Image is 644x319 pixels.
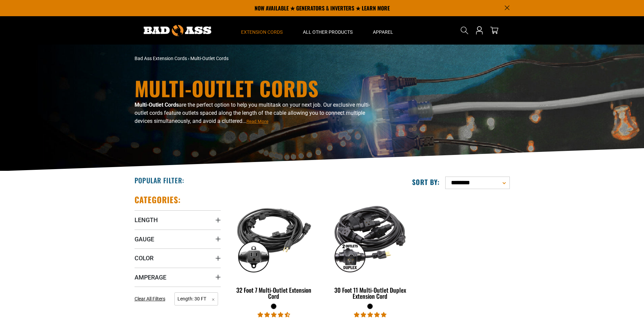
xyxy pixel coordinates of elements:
[135,295,168,302] a: Clear All Filters
[231,16,293,45] summary: Extension Cords
[231,198,316,275] img: black
[373,29,393,35] span: Apparel
[174,292,218,305] span: Length: 30 FT
[135,56,187,61] a: Bad Ass Extension Cords
[293,16,363,45] summary: All Other Products
[135,230,221,248] summary: Gauge
[135,210,221,229] summary: Length
[459,25,470,36] summary: Search
[135,254,153,262] span: Color
[188,56,189,61] span: ›
[303,29,353,35] span: All Other Products
[231,287,317,299] div: 32 Foot 7 Multi-Outlet Extension Cord
[135,55,381,62] nav: breadcrumbs
[354,312,386,318] span: 5.00 stars
[144,25,211,36] img: Bad Ass Extension Cords
[135,296,165,301] span: Clear All Filters
[231,194,317,303] a: black 32 Foot 7 Multi-Outlet Extension Cord
[241,29,283,35] span: Extension Cords
[135,268,221,287] summary: Amperage
[135,216,158,224] span: Length
[135,273,166,281] span: Amperage
[135,102,370,124] span: are the perfect option to help you multitask on your next job. Our exclusive multi-outlet cords f...
[135,194,181,205] h2: Categories:
[135,102,179,108] b: Multi-Outlet Cords
[174,295,218,302] a: Length: 30 FT
[135,235,154,243] span: Gauge
[258,312,290,318] span: 4.68 stars
[363,16,403,45] summary: Apparel
[327,287,413,299] div: 30 Foot 11 Multi-Outlet Duplex Extension Cord
[135,176,184,185] h2: Popular Filter:
[135,248,221,267] summary: Color
[412,178,440,186] label: Sort by:
[328,198,413,275] img: black
[327,194,413,303] a: black 30 Foot 11 Multi-Outlet Duplex Extension Cord
[135,78,381,98] h1: Multi-Outlet Cords
[190,56,229,61] span: Multi-Outlet Cords
[246,119,268,124] span: Read More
